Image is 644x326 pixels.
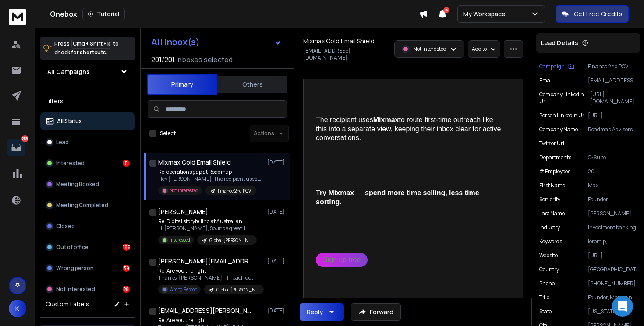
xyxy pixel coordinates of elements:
div: 5 [123,160,130,167]
p: Wrong person [56,265,94,272]
p: Last Name [539,210,565,217]
p: investment banking [588,224,637,231]
p: Not Interested [413,46,446,53]
p: Roadmap Advisors [588,126,637,133]
p: Add to [472,46,487,53]
button: Interested5 [40,154,135,172]
p: [DATE] [267,208,287,215]
p: Meeting Booked [56,181,99,188]
p: loremip, dolorsitamet, cons adipisci, elitsed doeius, temporinc utlabore, etdoloremagn, aliq enim... [588,238,637,245]
p: All Status [57,118,82,125]
div: 186 [123,244,130,251]
h3: Custom Labels [46,300,89,308]
p: Global [PERSON_NAME]-Other's country [209,237,251,244]
div: Open Intercom Messenger [612,296,633,317]
p: [GEOGRAPHIC_DATA] [588,266,637,273]
p: My Workspace [463,10,509,18]
p: Title [539,294,549,301]
p: [DATE] [267,159,287,166]
button: Wrong person39 [40,259,135,277]
p: Founder, Managing Partner [588,294,637,301]
button: Reply [300,303,344,321]
button: K [9,300,26,317]
span: Cmd + Shift + k [71,39,111,49]
p: [URL][DOMAIN_NAME] [588,112,637,119]
button: Out of office186 [40,238,135,256]
p: Departments [539,154,571,161]
h1: All Campaigns [47,67,90,76]
span: 201 / 201 [151,54,175,65]
h1: [PERSON_NAME] [158,207,208,216]
p: [URL][DOMAIN_NAME] [588,252,637,259]
p: [EMAIL_ADDRESS][DOMAIN_NAME] [588,77,637,84]
p: Phone [539,280,555,287]
p: Re: Are you the right [158,267,263,274]
h1: Mixmax Cold Email Shield [303,37,375,46]
button: Not Interested28 [40,280,135,298]
p: Thanks, [PERSON_NAME]! I'll reach out [158,274,263,281]
p: Lead Details [541,39,578,47]
p: Company Name [539,126,578,133]
p: Lead [56,139,69,146]
strong: Try Mixmax — spend more time selling, less time sorting. [316,189,481,206]
div: 39 [123,265,130,272]
p: Get Free Credits [574,10,623,18]
div: Onebox [50,8,419,20]
p: Interested [56,160,85,167]
p: Wrong Person [170,286,197,293]
h1: [EMAIL_ADDRESS][PERSON_NAME][DOMAIN_NAME] [158,306,255,315]
button: Lead [40,133,135,151]
h3: Inboxes selected [177,54,233,65]
p: Person Linkedin Url [539,112,586,119]
p: Closed [56,223,75,230]
p: Founder [588,196,637,203]
p: industry [539,224,560,231]
button: Others [217,75,287,94]
p: Not Interested [170,187,198,194]
p: 258 [21,135,28,142]
p: State [539,308,552,315]
p: Country [539,266,559,273]
button: All Inbox(s) [144,33,289,51]
p: Max [588,182,637,189]
p: Finance 2nd POV [218,188,251,194]
p: Re: Digital storytelling at Australian [158,218,257,225]
p: Interested [170,237,190,243]
p: Website [539,252,558,259]
a: 258 [7,139,25,156]
p: [DATE] [267,307,287,314]
p: [US_STATE] [588,308,637,315]
p: C-Suite [588,154,637,161]
h3: Filters [40,95,135,107]
p: Out of office [56,244,88,251]
p: Twitter Url [539,140,564,147]
p: Keywords [539,238,562,245]
p: Press to check for shortcuts. [54,39,119,57]
p: Re: operations gap at Roadmap [158,168,263,175]
p: Hey [PERSON_NAME], The recipient uses Mixmax [158,175,263,182]
button: Campaign [539,63,574,70]
p: Seniority [539,196,560,203]
p: [PERSON_NAME] [588,210,637,217]
p: [EMAIL_ADDRESS][DOMAIN_NAME] [303,47,389,61]
p: Not Interested [56,286,95,293]
p: Re: Are you the right [158,317,263,324]
button: Meeting Booked [40,175,135,193]
button: Closed [40,217,135,235]
label: Select [160,130,176,137]
p: Campaign [539,63,565,70]
button: Forward [351,303,401,321]
p: Email [539,77,553,84]
h1: Mixmax Cold Email Shield [158,158,231,167]
button: Tutorial [82,8,125,20]
p: [DATE] [267,258,287,265]
button: All Campaigns [40,63,135,81]
p: Finance 2nd POV [588,63,637,70]
button: All Status [40,112,135,130]
p: Global [PERSON_NAME]-Other's country [216,287,258,293]
h1: All Inbox(s) [151,38,200,46]
strong: Mixmax [373,116,399,123]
